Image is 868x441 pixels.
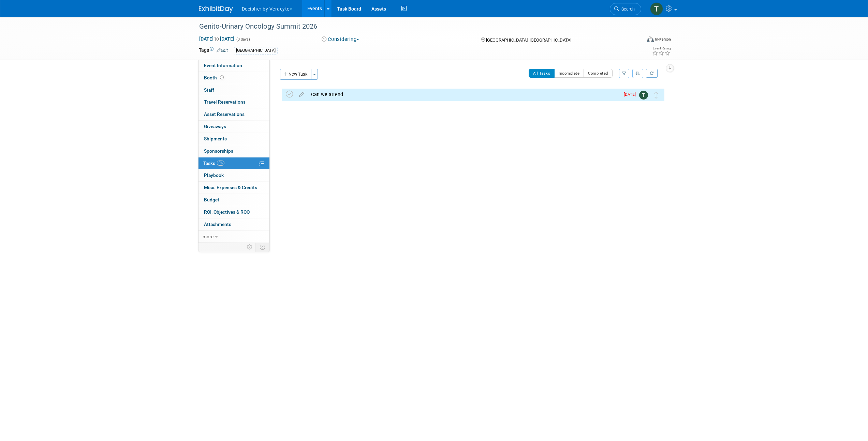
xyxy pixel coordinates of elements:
span: Booth not reserved yet [219,75,225,80]
a: Giveaways [198,121,269,133]
span: Search [619,6,635,12]
span: Travel Reservations [204,99,246,105]
div: In-Person [655,37,671,42]
span: Misc. Expenses & Credits [204,185,257,190]
span: [GEOGRAPHIC_DATA], [GEOGRAPHIC_DATA] [486,37,571,43]
span: [DATE] [DATE] [199,36,235,42]
span: to [214,36,220,42]
a: Search [610,3,641,15]
a: Event Information [198,60,269,72]
i: Move task [654,92,658,98]
a: Sponsorships [198,145,269,157]
button: Completed [584,69,613,78]
a: Staff [198,84,269,96]
div: Event Rating [652,47,671,50]
img: Format-Inperson.png [647,36,654,42]
span: [DATE] [624,92,639,97]
div: Event Format [601,35,671,46]
span: (3 days) [236,37,250,42]
button: Incomplete [554,69,584,78]
button: All Tasks [529,69,555,78]
div: [GEOGRAPHIC_DATA] [234,47,278,54]
a: Edit [217,48,228,53]
a: Tasks0% [198,157,269,169]
span: Sponsorships [204,148,233,154]
span: Tasks [203,161,224,166]
img: ExhibitDay [199,6,233,13]
span: ROI, Objectives & ROO [204,209,250,215]
span: Staff [204,87,214,93]
a: edit [296,91,308,97]
div: Genito-Urinary Oncology Summit 2026 [197,20,631,33]
button: New Task [280,69,311,80]
a: ROI, Objectives & ROO [198,206,269,218]
a: Asset Reservations [198,108,269,120]
a: Misc. Expenses & Credits [198,182,269,194]
button: Considering [319,36,362,43]
img: Tony Alvarado [650,2,663,15]
span: more [203,234,214,239]
a: Travel Reservations [198,96,269,108]
span: Event Information [204,63,242,68]
span: Booth [204,75,225,80]
a: more [198,231,269,243]
span: Shipments [204,136,227,141]
td: Tags [199,47,228,55]
span: Budget [204,197,219,202]
td: Toggle Event Tabs [255,243,269,252]
a: Booth [198,72,269,84]
span: Attachments [204,222,231,227]
td: Personalize Event Tab Strip [244,243,256,252]
a: Refresh [646,69,658,78]
span: Giveaways [204,124,226,129]
span: Asset Reservations [204,111,245,117]
a: Playbook [198,169,269,181]
span: 0% [217,161,224,166]
a: Attachments [198,218,269,230]
div: Can we attend [308,89,620,100]
span: Playbook [204,172,224,178]
img: Tony Alvarado [639,91,648,100]
a: Shipments [198,133,269,145]
a: Budget [198,194,269,206]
